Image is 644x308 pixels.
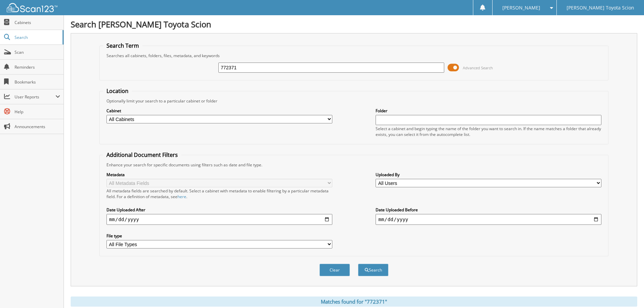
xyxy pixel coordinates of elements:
[15,94,55,100] span: User Reports
[71,297,637,307] div: Matches found for "772371"
[103,42,142,49] legend: Search Term
[7,3,57,12] img: scan123-logo-white.svg
[463,65,493,70] span: Advanced Search
[103,98,605,104] div: Optionally limit your search to a particular cabinet or folder
[15,34,59,40] span: Search
[376,172,601,177] label: Uploaded By
[177,194,186,199] a: here
[106,188,332,199] div: All metadata fields are searched by default. Select a cabinet with metadata to enable filtering b...
[103,53,605,58] div: Searches all cabinets, folders, files, metadata, and keywords
[376,108,601,114] label: Folder
[15,79,60,85] span: Bookmarks
[103,151,181,159] legend: Additional Document Filters
[106,233,332,239] label: File type
[15,64,60,70] span: Reminders
[103,162,605,168] div: Enhance your search for specific documents using filters such as date and file type.
[567,6,634,10] span: [PERSON_NAME] Toyota Scion
[358,264,388,276] button: Search
[376,126,601,137] div: Select a cabinet and begin typing the name of the folder you want to search in. If the name match...
[15,49,60,55] span: Scan
[376,207,601,213] label: Date Uploaded Before
[15,20,60,25] span: Cabinets
[319,264,350,276] button: Clear
[15,124,60,129] span: Announcements
[376,214,601,225] input: end
[106,108,332,114] label: Cabinet
[106,172,332,177] label: Metadata
[502,6,540,10] span: [PERSON_NAME]
[15,109,60,115] span: Help
[106,214,332,225] input: start
[103,87,132,95] legend: Location
[106,207,332,213] label: Date Uploaded After
[71,19,637,30] h1: Search [PERSON_NAME] Toyota Scion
